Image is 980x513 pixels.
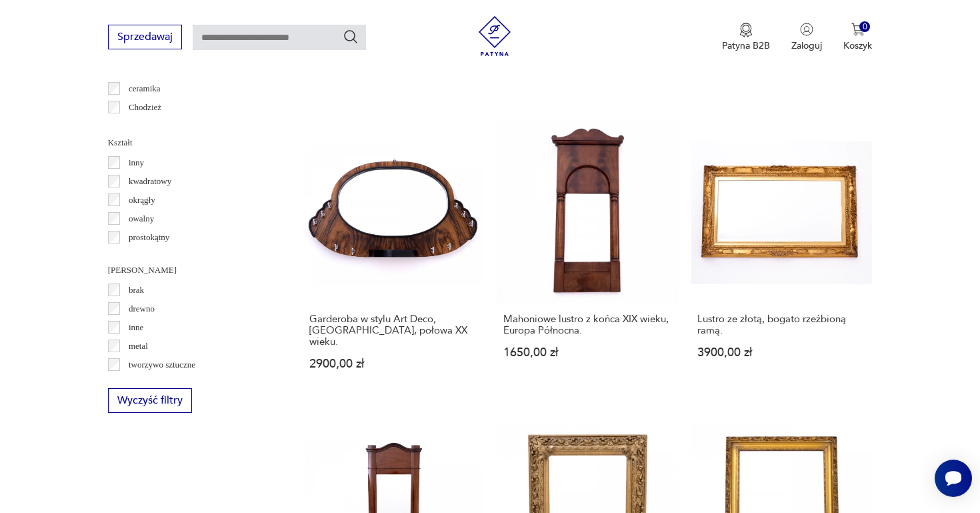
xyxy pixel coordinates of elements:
p: okrągły [129,193,155,207]
p: Chodzież [129,100,161,115]
p: 2900,00 zł [309,358,478,370]
img: Patyna - sklep z meblami i dekoracjami vintage [475,16,515,56]
h3: Garderoba w stylu Art Deco, [GEOGRAPHIC_DATA], połowa XX wieku. [309,314,478,348]
p: 1650,00 zł [503,347,672,358]
button: Zaloguj [791,23,822,52]
p: Koszyk [843,39,872,52]
p: kwadratowy [129,174,171,189]
h3: Mahoniowe lustro z końca XIX wieku, Europa Północna. [503,314,672,336]
p: owalny [129,211,154,226]
p: 3900,00 zł [697,347,866,358]
p: Ćmielów [129,119,161,133]
p: metal [129,339,148,354]
p: prostokątny [129,230,169,245]
p: drewno [129,302,155,316]
iframe: Smartsupp widget button [935,460,972,497]
a: Sprzedawaj [108,33,182,43]
p: [PERSON_NAME] [108,263,271,278]
img: Ikona medalu [739,23,753,37]
p: Patyna B2B [722,39,770,52]
a: Lustro ze złotą, bogato rzeźbioną ramą.Lustro ze złotą, bogato rzeźbioną ramą.3900,00 zł [691,122,872,396]
button: 0Koszyk [843,23,872,52]
p: brak [129,283,144,298]
button: Sprzedawaj [108,25,182,49]
a: Mahoniowe lustro z końca XIX wieku, Europa Północna.Mahoniowe lustro z końca XIX wieku, Europa Pó... [497,122,678,396]
p: tworzywo sztuczne [129,358,195,372]
p: ceramika [129,81,161,96]
div: 0 [859,21,871,33]
a: Ikona medaluPatyna B2B [722,23,770,52]
p: Kształt [108,135,271,150]
button: Wyczyść filtry [108,388,192,413]
a: Garderoba w stylu Art Deco, Polska, połowa XX wieku.Garderoba w stylu Art Deco, [GEOGRAPHIC_DATA]... [303,122,484,396]
button: Patyna B2B [722,23,770,52]
button: Szukaj [343,29,359,45]
h3: Lustro ze złotą, bogato rzeźbioną ramą. [697,314,866,336]
img: Ikonka użytkownika [800,23,813,36]
p: Zaloguj [791,39,822,52]
p: inny [129,155,144,170]
img: Ikona koszyka [851,23,865,36]
p: inne [129,320,143,335]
